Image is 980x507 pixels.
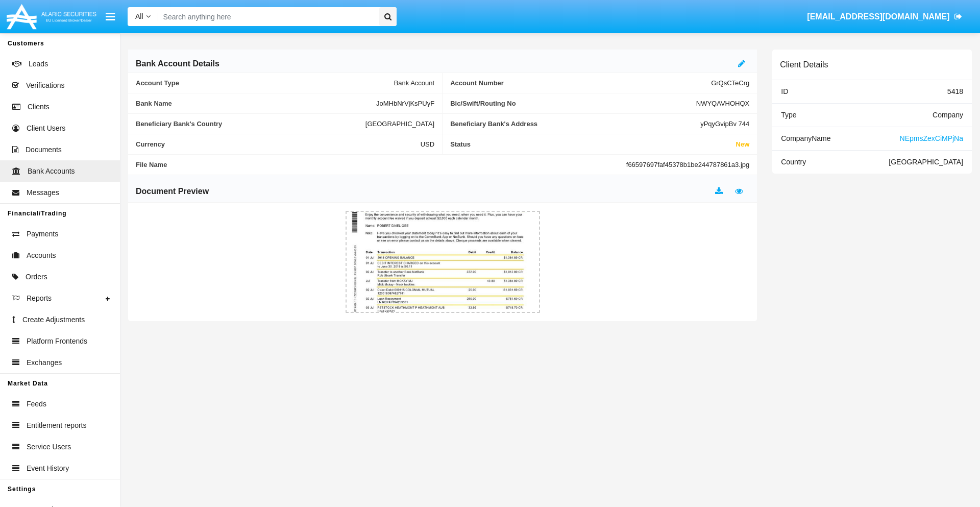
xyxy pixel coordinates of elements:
[29,59,48,69] span: Leads
[26,272,47,282] span: Orders
[135,12,143,20] span: All
[158,7,376,26] input: Search
[626,161,749,168] span: f66597697faf45378b1be244787861a3.jpg
[450,120,700,128] span: Beneficiary Bank's Address
[5,2,98,32] img: Logo image
[807,12,949,21] span: [EMAIL_ADDRESS][DOMAIN_NAME]
[136,79,394,87] span: Account Type
[736,140,750,148] span: New
[26,144,62,155] span: Documents
[136,186,209,197] h6: Document Preview
[394,79,435,87] span: Bank Account
[781,111,796,119] span: Type
[136,100,376,107] span: Bank Name
[28,166,75,177] span: Bank Accounts
[365,120,434,128] span: [GEOGRAPHIC_DATA]
[27,250,56,261] span: Accounts
[450,79,711,87] span: Account Number
[711,79,749,87] span: GrQsCTeCrg
[781,87,788,95] span: ID
[136,161,626,168] span: File Name
[781,158,806,166] span: Country
[900,134,963,142] span: NEpmsZexCiMPjNa
[450,100,696,107] span: Bic/Swift/Routing No
[26,80,64,91] span: Verifications
[136,58,219,69] h6: Bank Account Details
[700,120,749,128] span: yPqyGvipBv 744
[136,140,421,148] span: Currency
[27,399,46,409] span: Feeds
[27,293,52,304] span: Reports
[136,120,365,128] span: Beneficiary Bank's Country
[376,100,434,107] span: JoMHbNrVjKsPUyF
[780,60,828,69] h6: Client Details
[781,134,830,142] span: Company Name
[450,140,736,148] span: Status
[27,187,59,198] span: Messages
[802,3,967,31] a: [EMAIL_ADDRESS][DOMAIN_NAME]
[27,420,87,431] span: Entitlement reports
[28,102,50,112] span: Clients
[696,100,750,107] span: NWYQAVHOHQX
[889,158,963,166] span: [GEOGRAPHIC_DATA]
[947,87,963,95] span: 5418
[27,442,71,452] span: Service Users
[421,140,434,148] span: USD
[22,315,85,325] span: Create Adjustments
[27,123,65,134] span: Client Users
[27,463,69,474] span: Event History
[27,336,87,347] span: Platform Frontends
[27,357,62,368] span: Exchanges
[128,11,158,22] a: All
[27,229,58,239] span: Payments
[933,111,963,119] span: Company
